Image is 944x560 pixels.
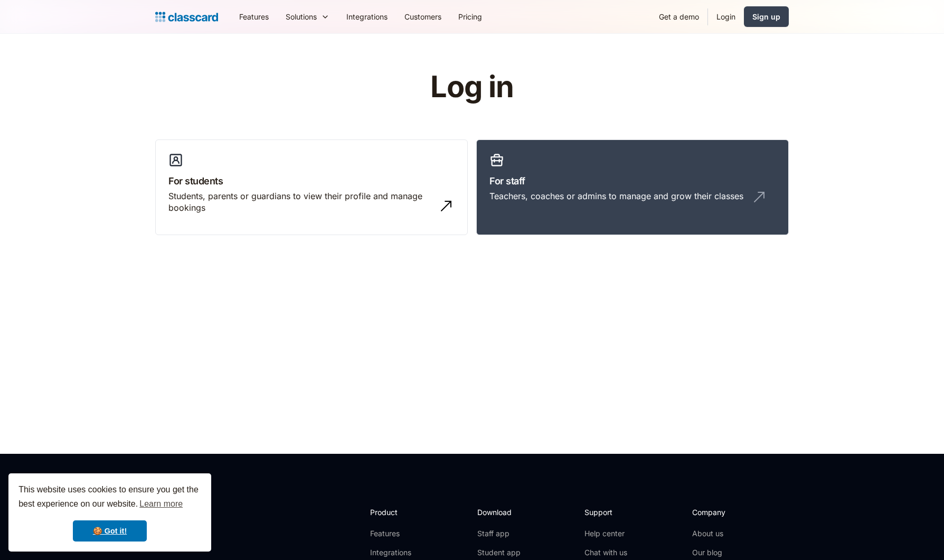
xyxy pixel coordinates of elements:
span: This website uses cookies to ensure you get the best experience on our website. [18,483,201,512]
a: Student app [477,547,521,558]
a: Help center [584,528,627,539]
a: Staff app [477,528,521,539]
a: Customers [396,5,450,29]
a: Pricing [450,5,490,29]
a: dismiss cookie message [73,520,147,542]
a: Sign up [744,6,789,27]
a: For staffTeachers, coaches or admins to manage and grow their classes [476,139,789,236]
a: Integrations [338,5,396,29]
h2: Support [584,507,627,518]
a: About us [692,528,762,539]
a: Features [231,5,277,29]
a: Logo [155,10,218,24]
a: For studentsStudents, parents or guardians to view their profile and manage bookings [155,139,468,236]
div: Solutions [286,11,317,22]
a: Integrations [370,547,427,558]
h3: For staff [489,174,776,188]
h1: Log in [305,71,640,104]
h2: Download [477,507,521,518]
div: Sign up [752,11,780,22]
a: Login [708,5,744,29]
h2: Company [692,507,762,518]
a: Get a demo [650,5,707,29]
h3: For students [168,174,455,188]
div: cookieconsent [8,473,211,552]
div: Solutions [277,5,338,29]
div: Students, parents or guardians to view their profile and manage bookings [168,190,433,214]
a: learn more about cookies [138,496,184,512]
a: Our blog [692,547,762,558]
div: Teachers, coaches or admins to manage and grow their classes [489,190,743,202]
a: Features [370,528,427,539]
h2: Product [370,507,427,518]
a: Chat with us [584,547,627,558]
